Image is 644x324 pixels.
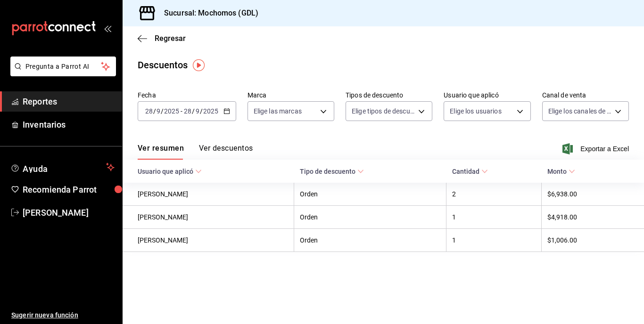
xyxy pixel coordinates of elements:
span: - [181,107,182,115]
span: Elige tipos de descuento [352,106,415,116]
span: Cantidad [452,168,488,175]
span: Elige las marcas [254,106,302,116]
label: Canal de venta [542,92,629,98]
label: Usuario que aplicó [444,92,530,98]
span: Reportes [23,95,115,108]
input: -- [195,107,200,115]
button: open_drawer_menu [104,24,111,32]
th: 2 [446,183,542,206]
button: Ver descuentos [199,144,253,160]
span: / [153,107,156,115]
th: [PERSON_NAME] [123,229,294,252]
input: ---- [203,107,219,115]
span: Sugerir nueva función [11,310,115,320]
th: [PERSON_NAME] [123,206,294,229]
span: Monto [547,168,575,175]
span: [PERSON_NAME] [23,206,115,219]
th: Orden [294,229,446,252]
span: Elige los canales de venta [548,106,611,116]
span: Pregunta a Parrot AI [25,62,101,72]
th: $1,006.00 [542,229,644,252]
div: navigation tabs [138,144,253,160]
th: [PERSON_NAME] [123,183,294,206]
th: Orden [294,183,446,206]
input: -- [156,107,161,115]
span: / [192,107,195,115]
span: Recomienda Parrot [23,183,115,196]
input: ---- [164,107,180,115]
span: Elige los usuarios [450,106,501,116]
span: / [200,107,203,115]
input: -- [183,107,192,115]
input: -- [145,107,153,115]
label: Marca [248,92,334,98]
span: Regresar [155,34,186,43]
span: Inventarios [23,118,115,131]
th: 1 [446,206,542,229]
button: Regresar [138,34,186,43]
span: Tipo de descuento [300,168,364,175]
div: Descuentos [138,58,188,72]
th: $6,938.00 [542,183,644,206]
label: Fecha [138,92,236,98]
th: Orden [294,206,446,229]
th: 1 [446,229,542,252]
h3: Sucursal: Mochomos (GDL) [157,8,258,19]
button: Pregunta a Parrot AI [10,57,116,76]
th: $4,918.00 [542,206,644,229]
span: Usuario que aplicó [138,168,202,175]
img: Tooltip marker [193,59,205,71]
span: / [161,107,164,115]
label: Tipos de descuento [346,92,432,98]
button: Ver resumen [138,144,184,160]
button: Exportar a Excel [564,143,629,154]
a: Pregunta a Parrot AI [7,68,116,78]
span: Ayuda [23,162,102,173]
